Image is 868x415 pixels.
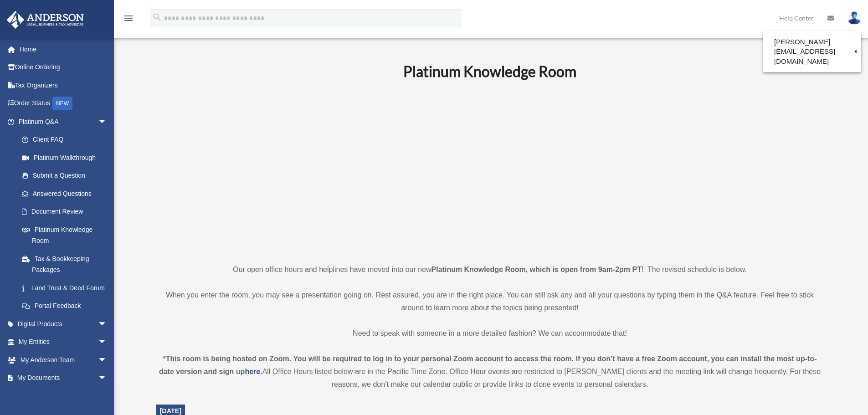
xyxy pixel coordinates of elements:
[156,353,824,391] div: All Office Hours listed below are in the Pacific Time Zone. Office Hour events are restricted to ...
[98,351,116,369] span: arrow_drop_down
[245,368,260,375] a: here
[6,333,121,351] a: My Entitiesarrow_drop_down
[6,58,121,77] a: Online Ordering
[6,113,121,131] a: Platinum Q&Aarrow_drop_down
[156,327,824,340] p: Need to speak with someone in a more detailed fashion? We can accommodate that!
[156,289,824,314] p: When you enter the room, you may see a presentation going on. Rest assured, you are in the right ...
[98,333,116,352] span: arrow_drop_down
[6,351,121,369] a: My Anderson Teamarrow_drop_down
[353,92,627,246] iframe: 231110_Toby_KnowledgeRoom
[6,76,121,94] a: Tax Organizers
[260,368,262,375] strong: .
[13,131,121,149] a: Client FAQ
[4,11,87,29] img: Anderson Advisors Platinum Portal
[6,369,121,387] a: My Documentsarrow_drop_down
[13,203,121,221] a: Document Review
[431,266,642,273] strong: Platinum Knowledge Room, which is open from 9am-2pm PT
[123,13,134,24] i: menu
[847,11,861,25] img: User Pic
[6,94,121,113] a: Order StatusNEW
[98,113,116,131] span: arrow_drop_down
[13,250,121,279] a: Tax & Bookkeeping Packages
[52,97,72,110] div: NEW
[6,315,121,333] a: Digital Productsarrow_drop_down
[6,40,121,58] a: Home
[13,297,121,315] a: Portal Feedback
[123,16,134,24] a: menu
[156,263,824,276] p: Our open office hours and helplines have moved into our new ! The revised schedule is below.
[763,33,861,70] a: [PERSON_NAME][EMAIL_ADDRESS][DOMAIN_NAME]
[13,184,121,203] a: Answered Questions
[13,149,121,167] a: Platinum Walkthrough
[152,12,162,22] i: search
[160,407,182,415] span: [DATE]
[13,279,121,297] a: Land Trust & Deed Forum
[13,167,121,185] a: Submit a Question
[98,315,116,333] span: arrow_drop_down
[98,369,116,388] span: arrow_drop_down
[403,62,576,80] b: Platinum Knowledge Room
[159,355,817,375] strong: *This room is being hosted on Zoom. You will be required to log in to your personal Zoom account ...
[13,220,116,250] a: Platinum Knowledge Room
